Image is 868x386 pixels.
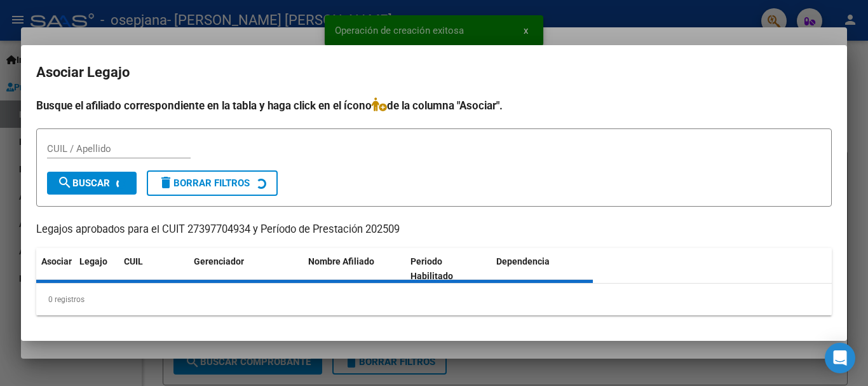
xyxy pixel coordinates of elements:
datatable-header-cell: Nombre Afiliado [303,248,405,290]
span: Dependencia [496,256,550,266]
div: Open Intercom Messenger [825,343,855,373]
span: Legajo [79,256,107,266]
h2: Asociar Legajo [36,60,832,85]
span: Borrar Filtros [158,177,250,189]
mat-icon: search [57,175,72,190]
datatable-header-cell: Gerenciador [189,248,303,290]
datatable-header-cell: Asociar [36,248,74,290]
span: Periodo Habilitado [410,256,453,281]
span: Nombre Afiliado [308,256,374,266]
h4: Busque el afiliado correspondiente en la tabla y haga click en el ícono de la columna "Asociar". [36,97,832,114]
datatable-header-cell: Periodo Habilitado [405,248,491,290]
datatable-header-cell: Dependencia [491,248,593,290]
div: 0 registros [36,284,832,315]
span: Asociar [41,256,72,266]
mat-icon: delete [158,175,173,190]
button: Buscar [47,172,137,195]
span: Gerenciador [194,256,244,266]
datatable-header-cell: CUIL [119,248,189,290]
datatable-header-cell: Legajo [74,248,119,290]
span: Buscar [57,177,110,189]
p: Legajos aprobados para el CUIT 27397704934 y Período de Prestación 202509 [36,222,832,238]
button: Borrar Filtros [147,170,278,196]
span: CUIL [124,256,143,266]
